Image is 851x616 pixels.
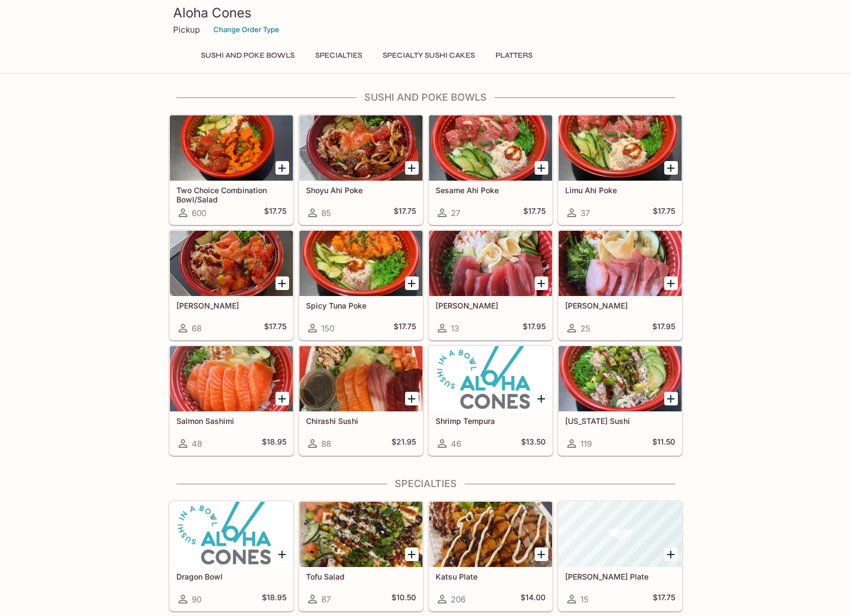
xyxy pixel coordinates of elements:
a: Katsu Plate206$14.00 [428,501,553,611]
button: Add Hamachi Sashimi [664,276,678,290]
button: Platters [489,48,538,63]
span: 119 [580,439,592,449]
h5: [PERSON_NAME] [176,301,286,310]
span: 46 [451,439,461,449]
span: 15 [580,594,589,605]
p: Pickup [173,24,200,35]
a: [PERSON_NAME] Plate15$17.75 [558,501,682,611]
div: Maguro Sashimi [429,231,552,296]
span: 150 [321,323,334,334]
h5: $17.75 [653,206,675,219]
button: Add Hamachi Kama Plate [664,547,678,561]
div: Limu Ahi Poke [559,115,682,181]
div: Katsu Plate [429,502,552,567]
h5: [PERSON_NAME] [565,301,675,310]
h5: $18.95 [262,437,286,450]
h5: Salmon Sashimi [176,416,286,426]
h5: Shoyu Ahi Poke [306,186,416,195]
h5: Limu Ahi Poke [565,186,675,195]
h5: Tofu Salad [306,572,416,581]
h5: Dragon Bowl [176,572,286,581]
h5: $10.50 [391,593,416,606]
div: Spicy Tuna Poke [299,231,423,296]
a: Shoyu Ahi Poke85$17.75 [299,115,423,225]
a: Limu Ahi Poke37$17.75 [558,115,682,225]
span: 27 [451,208,460,218]
h4: Specialties [169,478,683,490]
h5: [US_STATE] Sushi [565,416,675,426]
a: [PERSON_NAME]25$17.95 [558,230,682,340]
button: Add Shoyu Ahi Poke [405,161,419,175]
h5: [PERSON_NAME] [436,301,546,310]
button: Specialties [309,48,368,63]
div: Chirashi Sushi [299,346,423,411]
h5: [PERSON_NAME] Plate [565,572,675,581]
div: Hamachi Kama Plate [559,502,682,567]
h5: $17.75 [264,322,286,335]
button: Add Limu Ahi Poke [664,161,678,175]
h5: $21.95 [391,437,416,450]
button: Add Shrimp Tempura [535,392,548,405]
h5: $17.75 [653,593,675,606]
div: Dragon Bowl [170,502,293,567]
a: Two Choice Combination Bowl/Salad600$17.75 [169,115,293,225]
a: [PERSON_NAME]13$17.95 [428,230,553,340]
a: Salmon Sashimi48$18.95 [169,346,293,455]
div: Sesame Ahi Poke [429,115,552,181]
a: Spicy Tuna Poke150$17.75 [299,230,423,340]
h4: Sushi and Poke Bowls [169,91,683,103]
h5: Katsu Plate [436,572,546,581]
span: 88 [321,439,331,449]
h5: Chirashi Sushi [306,416,416,426]
h5: $11.50 [652,437,675,450]
button: Sushi and Poke Bowls [195,48,301,63]
div: Wasabi Masago Ahi Poke [170,231,293,296]
button: Specialty Sushi Cakes [377,48,481,63]
h5: $14.00 [521,593,546,606]
h5: Shrimp Tempura [436,416,546,426]
div: Shrimp Tempura [429,346,552,411]
div: Two Choice Combination Bowl/Salad [170,115,293,181]
span: 68 [192,323,201,334]
span: 85 [321,208,331,218]
span: 13 [451,323,459,334]
a: [PERSON_NAME]68$17.75 [169,230,293,340]
button: Add Two Choice Combination Bowl/Salad [275,161,289,175]
div: Salmon Sashimi [170,346,293,411]
a: Chirashi Sushi88$21.95 [299,346,423,455]
a: Dragon Bowl90$18.95 [169,501,293,611]
button: Add California Sushi [664,392,678,405]
h5: $17.95 [652,322,675,335]
button: Add Tofu Salad [405,547,419,561]
span: 48 [192,439,202,449]
button: Add Chirashi Sushi [405,392,419,405]
button: Add Wasabi Masago Ahi Poke [275,276,289,290]
h5: $17.75 [264,206,286,219]
div: Hamachi Sashimi [559,231,682,296]
h5: $18.95 [262,593,286,606]
h3: Aloha Cones [173,4,678,21]
a: Sesame Ahi Poke27$17.75 [428,115,553,225]
span: 37 [580,208,590,218]
span: 90 [192,594,201,605]
div: Tofu Salad [299,502,423,567]
h5: Sesame Ahi Poke [436,186,546,195]
h5: Spicy Tuna Poke [306,301,416,310]
button: Add Spicy Tuna Poke [405,276,419,290]
h5: $17.75 [394,206,416,219]
a: [US_STATE] Sushi119$11.50 [558,346,682,455]
span: 25 [580,323,590,334]
a: Tofu Salad87$10.50 [299,501,423,611]
h5: $17.95 [523,322,546,335]
button: Add Salmon Sashimi [275,392,289,405]
button: Add Sesame Ahi Poke [535,161,548,175]
h5: $13.50 [521,437,546,450]
button: Change Order Type [209,21,284,38]
h5: Two Choice Combination Bowl/Salad [176,186,286,204]
span: 206 [451,594,466,605]
button: Add Dragon Bowl [275,547,289,561]
h5: $17.75 [523,206,546,219]
div: Shoyu Ahi Poke [299,115,423,181]
h5: $17.75 [394,322,416,335]
button: Add Katsu Plate [535,547,548,561]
